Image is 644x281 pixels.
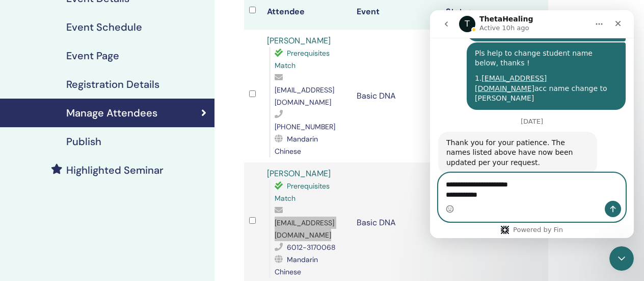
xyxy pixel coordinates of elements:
span: [PHONE_NUMBER] [275,122,335,131]
h4: Event Schedule [66,21,142,33]
h4: Manage Attendees [66,107,157,119]
h4: Event Page [66,50,119,62]
td: Basic DNA [352,30,441,162]
span: Prerequisites Match [275,49,330,70]
iframe: Intercom live chat [609,246,634,271]
a: [PERSON_NAME] [267,35,331,46]
span: 6012-3170068 [287,243,336,252]
span: Prerequisites Match [275,181,330,203]
span: [EMAIL_ADDRESS][DOMAIN_NAME] [275,85,334,107]
h4: Publish [66,135,101,148]
span: Mandarin Chinese [275,255,318,276]
span: Mandarin Chinese [275,134,318,156]
h4: Registration Details [66,78,159,90]
iframe: Intercom live chat [430,10,634,238]
span: [EMAIL_ADDRESS][DOMAIN_NAME] [275,218,334,240]
h4: Highlighted Seminar [66,164,164,176]
a: [PERSON_NAME] [267,168,331,179]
